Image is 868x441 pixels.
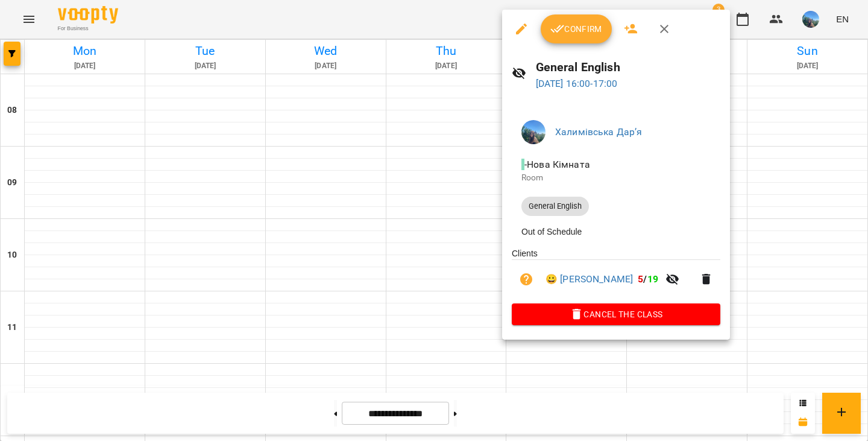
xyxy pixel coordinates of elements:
[521,201,589,212] span: General English
[521,120,546,144] img: a7d4f18d439b15bc62280586adbb99de.jpg
[512,303,720,325] button: Cancel the class
[521,159,593,170] span: - Нова Кімната
[536,58,721,77] h6: General English
[512,265,541,294] button: Unpaid. Bill the attendance?
[647,273,658,285] span: 19
[512,221,720,243] li: Out of Schedule
[521,172,711,184] p: Room
[541,14,612,43] button: Confirm
[546,272,633,287] a: 😀 [PERSON_NAME]
[550,22,602,36] span: Confirm
[536,78,618,89] a: [DATE] 16:00-17:00
[512,247,720,303] ul: Clients
[638,273,643,285] span: 5
[638,273,658,285] b: /
[521,307,711,322] span: Cancel the class
[555,126,643,138] a: Халимівська Дарʼя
